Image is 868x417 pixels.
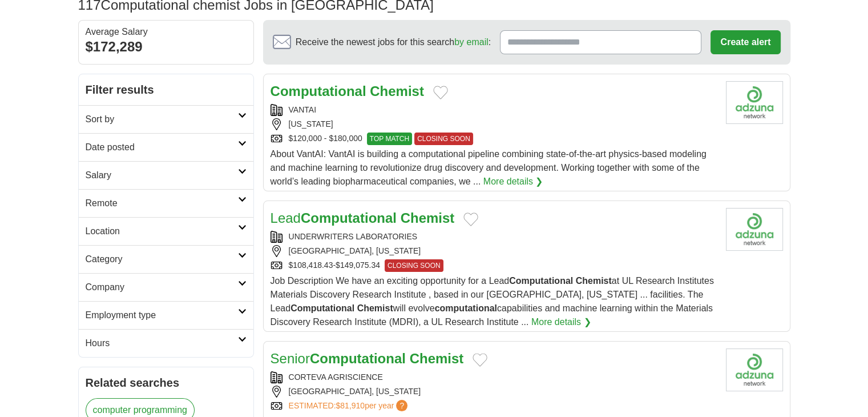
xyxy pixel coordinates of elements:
span: ? [396,400,407,411]
button: Add to favorite jobs [463,212,478,226]
div: $108,418.43-$149,075.34 [271,259,717,272]
button: Add to favorite jobs [433,86,448,99]
span: About VantAI: VantAI is building a computational pipeline combining state-of-the-art physics-base... [271,149,706,186]
div: [GEOGRAPHIC_DATA], [US_STATE] [271,386,717,398]
a: Category [79,245,253,273]
a: Computational Chemist [271,83,424,99]
strong: Computational [301,210,397,226]
a: Employment type [79,301,253,329]
span: CLOSING SOON [414,133,473,145]
div: UNDERWRITERS LABORATORIES [271,231,717,243]
button: Add to favorite jobs [473,353,487,367]
div: [GEOGRAPHIC_DATA], [US_STATE] [271,245,717,257]
a: Sort by [79,105,253,133]
span: TOP MATCH [367,133,412,145]
span: CLOSING SOON [385,259,443,272]
span: Job Description We have an exciting opportunity for a Lead at UL Research Institutes Materials Di... [271,276,714,327]
a: by email [454,37,488,47]
h2: Hours [86,336,238,350]
div: $120,000 - $180,000 [271,133,717,145]
a: More details ❯ [531,315,591,329]
span: Receive the newest jobs for this search : [296,35,491,49]
h2: Salary [86,169,238,182]
strong: Chemist [370,83,424,99]
div: Average Salary [86,27,247,37]
h2: Location [86,224,238,238]
div: CORTEVA AGRISCIENCE [271,371,717,383]
strong: Computational [290,303,354,313]
img: Company logo [726,81,783,124]
h2: Company [86,280,238,294]
a: ESTIMATED:$81,910per year? [289,400,410,412]
img: Company logo [726,208,783,251]
h2: Filter results [79,74,253,105]
div: $172,289 [86,37,247,57]
h2: Category [86,252,238,266]
a: More details ❯ [483,175,543,189]
a: Hours [79,329,253,357]
strong: Chemist [401,210,455,226]
h2: Employment type [86,308,238,322]
button: Create alert [710,30,780,54]
img: Company logo [726,348,783,391]
div: [US_STATE] [271,118,717,130]
span: $81,910 [336,401,365,410]
a: SeniorComputational Chemist [271,351,464,366]
strong: Computational [310,351,406,366]
strong: Chemist [410,351,464,366]
strong: Computational [271,83,366,99]
h2: Related searches [86,374,247,391]
a: Company [79,273,253,301]
h2: Date posted [86,141,238,154]
strong: Chemist [357,303,393,313]
h2: Remote [86,197,238,210]
div: VANTAI [271,104,717,116]
strong: Computational [509,276,573,286]
strong: computational [435,303,497,313]
a: Location [79,217,253,245]
strong: Chemist [576,276,612,286]
a: LeadComputational Chemist [271,210,455,226]
a: Date posted [79,133,253,161]
a: Salary [79,161,253,189]
a: Remote [79,189,253,217]
h2: Sort by [86,113,238,126]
